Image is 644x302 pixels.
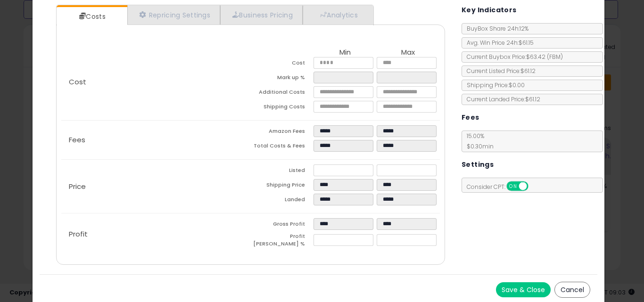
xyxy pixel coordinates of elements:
[250,86,314,101] td: Additional Costs
[527,182,542,190] span: OFF
[496,282,551,297] button: Save & Close
[462,159,494,171] h5: Settings
[220,5,303,24] a: Business Pricing
[462,112,479,123] h5: Fees
[61,183,251,190] p: Price
[250,101,314,115] td: Shipping Costs
[250,125,314,140] td: Amazon Fees
[61,230,251,238] p: Profit
[250,140,314,155] td: Total Costs & Fees
[250,57,314,72] td: Cost
[250,72,314,86] td: Mark up %
[462,4,517,16] h5: Key Indicators
[250,164,314,179] td: Listed
[462,24,528,33] span: BuyBox Share 24h: 12%
[250,233,314,250] td: Profit [PERSON_NAME] %
[462,67,536,75] span: Current Listed Price: $61.12
[547,53,563,61] span: ( FBM )
[250,218,314,233] td: Gross Profit
[462,81,525,89] span: Shipping Price: $0.00
[127,5,221,24] a: Repricing Settings
[462,53,563,61] span: Current Buybox Price:
[554,282,590,298] button: Cancel
[57,7,126,26] a: Costs
[526,53,563,61] span: $63.42
[61,78,251,86] p: Cost
[303,5,372,24] a: Analytics
[462,39,534,47] span: Avg. Win Price 24h: $61.15
[377,49,440,57] th: Max
[462,95,540,103] span: Current Landed Price: $61.12
[314,49,377,57] th: Min
[462,183,541,191] span: Consider CPT:
[250,179,314,194] td: Shipping Price
[61,136,251,144] p: Fees
[462,132,494,150] span: 15.00 %
[462,142,494,150] span: $0.30 min
[507,182,519,190] span: ON
[250,194,314,208] td: Landed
